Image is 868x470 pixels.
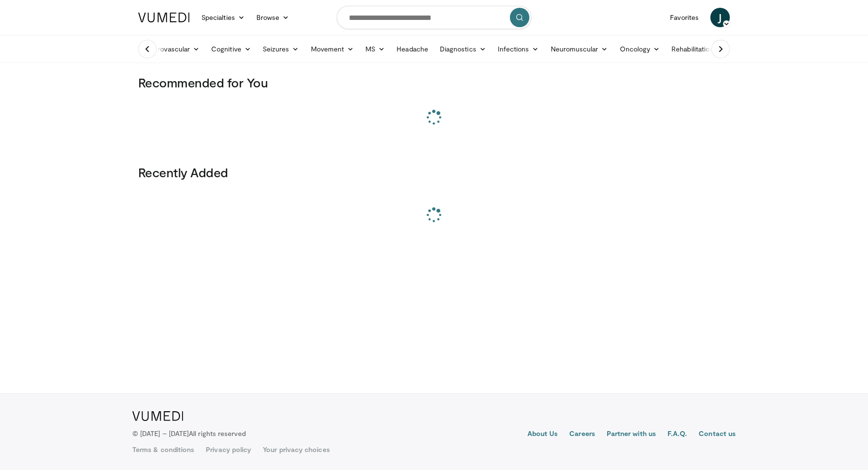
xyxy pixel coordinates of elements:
a: Partner with us [607,429,656,440]
h3: Recently Added [138,165,730,180]
a: MS [360,39,391,59]
a: Seizures [257,39,305,59]
h3: Recommended for You [138,75,730,90]
a: Cognitive [205,39,257,59]
p: © [DATE] – [DATE] [132,429,246,438]
a: Privacy policy [206,445,251,454]
a: Careers [569,429,595,440]
img: VuMedi Logo [132,411,183,421]
span: All rights reserved [189,429,246,437]
a: Oncology [614,39,666,59]
a: Terms & conditions [132,445,194,454]
a: Browse [251,8,295,27]
a: Specialties [196,8,251,27]
a: Movement [305,39,360,59]
img: VuMedi Logo [138,13,190,22]
a: Infections [492,39,545,59]
a: Your privacy choices [263,445,329,454]
input: Search topics, interventions [337,6,531,29]
a: J [710,8,730,27]
a: Headache [391,39,434,59]
a: About Us [527,429,558,440]
a: Diagnostics [434,39,492,59]
a: Contact us [699,429,736,440]
a: Neuromuscular [545,39,614,59]
a: F.A.Q. [668,429,687,440]
a: Favorites [664,8,705,27]
a: Rehabilitation [666,39,719,59]
a: Cerebrovascular [132,39,205,59]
